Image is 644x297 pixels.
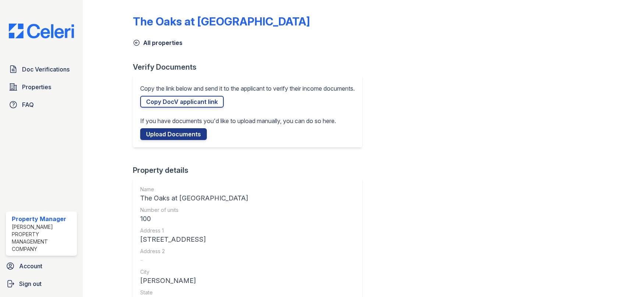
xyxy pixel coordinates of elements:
a: Upload Documents [140,128,207,140]
a: Account [3,259,80,273]
div: Number of units [140,206,248,214]
div: City [140,268,248,276]
a: All properties [133,38,183,47]
div: [PERSON_NAME] [140,276,248,286]
div: [STREET_ADDRESS] [140,234,248,245]
div: Property Manager [12,214,74,223]
div: - [140,255,248,265]
div: Verify Documents [133,62,368,72]
img: CE_Logo_Blue-a8612792a0a2168367f1c8372b55b34899dd931a85d93a1a3d3e32e68fde9ad4.png [3,24,80,38]
a: FAQ [6,97,77,112]
span: Account [19,262,42,270]
div: The Oaks at [GEOGRAPHIC_DATA] [133,15,310,28]
div: Address 1 [140,227,248,234]
span: Properties [22,83,51,91]
div: The Oaks at [GEOGRAPHIC_DATA] [140,193,248,203]
span: Sign out [19,279,42,288]
a: Doc Verifications [6,62,77,77]
p: Copy the link below and send it to the applicant to verify their income documents. [140,84,355,93]
p: If you have documents you'd like to upload manually, you can do so here. [140,116,336,125]
div: Address 2 [140,248,248,255]
a: Sign out [3,276,80,291]
div: [PERSON_NAME] Property Management Company [12,223,74,253]
a: Copy DocV applicant link [140,96,224,108]
div: 100 [140,214,248,224]
div: Name [140,186,248,193]
span: FAQ [22,100,34,109]
span: Doc Verifications [22,65,70,74]
div: Property details [133,165,368,175]
a: Properties [6,80,77,94]
div: State [140,289,248,296]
